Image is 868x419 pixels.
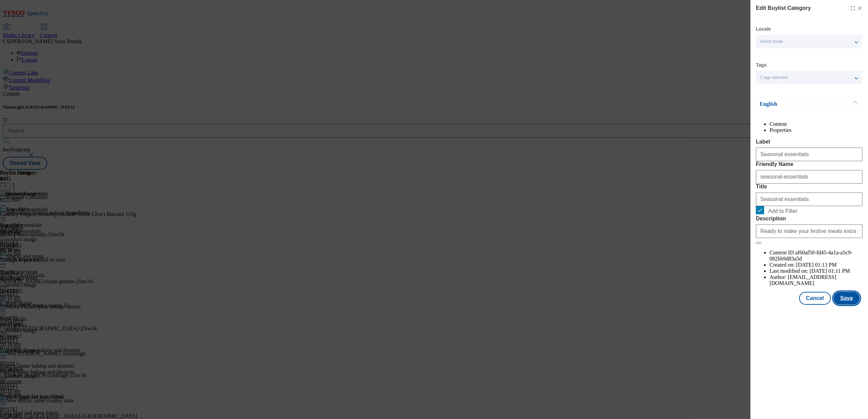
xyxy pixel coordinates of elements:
span: af60af50-fd45-4a1a-a5c9-082bb9d83a5d [770,250,852,262]
span: Select locale [760,39,783,44]
li: Content [770,121,863,127]
label: Label [756,139,863,145]
li: Properties [770,127,863,133]
span: 1 tags selected [760,75,788,80]
label: Tags [756,63,767,67]
input: Enter Title [756,192,863,206]
button: 1 tags selected [756,71,862,84]
button: Select locale [756,35,862,48]
li: Content ID [770,250,863,262]
h4: Edit Buylist Category [756,4,811,12]
span: [DATE] 01:11 PM [810,268,850,274]
li: Last modified on: [770,268,863,274]
span: Add to Filter [768,208,798,214]
span: [DATE] 01:13 PM [796,262,837,268]
label: Locale [756,27,771,31]
input: Enter Label [756,148,863,161]
label: Title [756,184,863,190]
input: Enter Description [756,224,863,238]
button: Cancel [799,292,831,305]
p: English [760,101,831,107]
button: Save [834,292,860,305]
label: Friendly Name [756,161,863,167]
label: Description [756,216,863,222]
span: [EMAIL_ADDRESS][DOMAIN_NAME] [770,274,836,286]
li: Author: [770,274,863,286]
input: Enter Friendly Name [756,170,863,184]
li: Created on: [770,262,863,268]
